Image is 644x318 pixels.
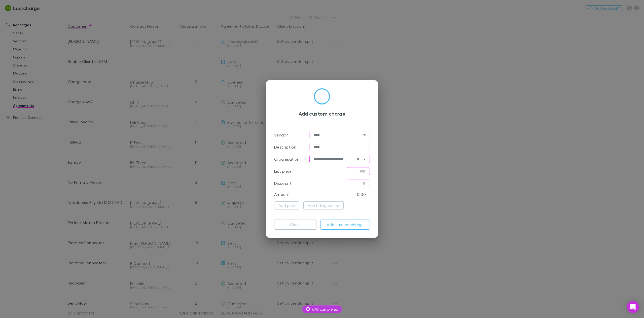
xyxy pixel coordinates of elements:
[274,156,299,162] p: Organisation
[361,131,368,138] button: Open
[320,220,370,230] button: Add custom charge
[274,220,316,230] button: Close
[274,111,370,117] h3: Add custom charge
[357,191,366,197] p: 0.00
[303,201,344,209] button: Add billing period
[274,201,299,209] button: Add plan
[627,301,639,313] div: Open Intercom Messenger
[274,191,290,197] p: Amount
[361,156,368,163] button: Open
[274,132,288,138] p: Vendor
[274,180,292,186] p: Discount
[354,156,362,163] button: Clear
[274,144,296,150] p: Description
[274,168,292,174] p: List price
